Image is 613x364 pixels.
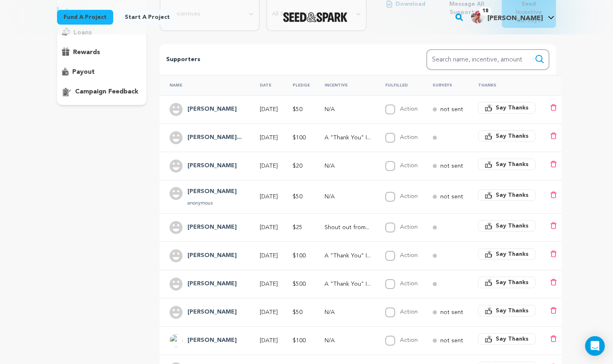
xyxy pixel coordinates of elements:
[471,10,484,23] img: 73bbabdc3393ef94.png
[293,225,302,230] span: $25
[325,105,371,114] p: N/A
[118,10,176,25] a: Start a project
[260,134,278,142] p: [DATE]
[169,159,183,173] img: user.png
[169,187,183,200] img: user.png
[478,277,535,288] button: Say Thanks
[188,223,237,232] h4: Heather K.
[57,66,146,79] button: payout
[487,15,543,22] span: [PERSON_NAME]
[188,105,237,114] h4: Frankie Lopez
[496,250,528,258] span: Say Thanks
[478,220,535,232] button: Say Thanks
[400,193,418,199] label: Action
[496,307,528,315] span: Say Thanks
[293,163,302,169] span: $20
[471,10,543,23] div: Scott D.'s Profile
[325,193,371,201] p: N/A
[478,305,535,316] button: Say Thanks
[188,133,242,143] h4: Julian Hebenstreit
[400,224,418,230] label: Action
[478,333,535,345] button: Say Thanks
[188,307,237,317] h4: Patrick Leahy
[169,278,183,291] img: user.png
[478,130,535,142] button: Say Thanks
[293,281,306,287] span: $500
[478,248,535,260] button: Say Thanks
[400,253,418,258] label: Action
[72,67,95,77] p: payout
[478,102,535,114] button: Say Thanks
[250,75,283,95] th: Date
[188,187,237,197] h4: Burk Finley
[440,337,463,345] p: not sent
[260,223,278,232] p: [DATE]
[293,107,302,112] span: $50
[400,163,418,168] label: Action
[260,308,278,316] p: [DATE]
[478,189,535,201] button: Say Thanks
[293,253,306,259] span: $100
[283,75,315,95] th: Pledge
[188,200,237,207] p: anonymous
[260,337,278,345] p: [DATE]
[496,191,528,199] span: Say Thanks
[160,75,250,95] th: Name
[188,161,237,171] h4: Amy Rogers
[496,335,528,343] span: Say Thanks
[260,280,278,288] p: [DATE]
[468,75,540,95] th: Thanks
[169,103,183,116] img: user.png
[496,160,528,168] span: Say Thanks
[400,106,418,112] label: Action
[169,249,183,262] img: user.png
[496,132,528,140] span: Say Thanks
[188,336,237,346] h4: McGuckin Laurie
[293,135,306,141] span: $100
[469,9,556,23] a: Scott D.'s Profile
[400,337,418,343] label: Action
[496,104,528,112] span: Say Thanks
[585,336,605,356] div: Open Intercom Messenger
[400,281,418,287] label: Action
[293,338,306,344] span: $100
[426,49,549,70] input: Search name, incentive, amount
[169,221,183,234] img: user.png
[325,308,371,316] p: N/A
[260,162,278,170] p: [DATE]
[188,279,237,289] h4: Sidney
[440,193,463,201] p: not sent
[496,222,528,230] span: Say Thanks
[293,194,302,200] span: $50
[325,134,371,142] p: A "Thank You" In The Film Credits
[188,251,237,261] h4: Kathy Giller
[315,75,375,95] th: Incentive
[325,337,371,345] p: N/A
[440,162,463,170] p: not sent
[169,334,183,347] img: ACg8ocKlHiR0KacmGOiKARyMa2CnRXojPqYKiGbC8lii_I5z2TYw4T_u9Q=s96-c
[400,309,418,315] label: Action
[73,48,100,57] p: rewards
[440,105,463,114] p: not sent
[169,131,183,144] img: user.png
[57,46,146,59] button: rewards
[496,278,528,287] span: Say Thanks
[75,87,138,97] p: campaign feedback
[283,12,348,22] a: Seed&Spark Homepage
[325,162,371,170] p: N/A
[260,105,278,114] p: [DATE]
[325,280,371,288] p: A "Thank You" In The Film Credits
[283,12,348,22] img: Seed&Spark Logo Dark Mode
[478,159,535,170] button: Say Thanks
[57,10,113,25] a: Fund a project
[479,7,492,15] span: 18
[400,134,418,140] label: Action
[293,309,302,315] span: $50
[469,9,556,26] span: Scott D.'s Profile
[260,193,278,201] p: [DATE]
[57,85,146,98] button: campaign feedback
[325,223,371,232] p: Shout out from On The Shoulders of Giants
[166,55,400,65] p: Supporters
[260,252,278,260] p: [DATE]
[423,75,468,95] th: Surveys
